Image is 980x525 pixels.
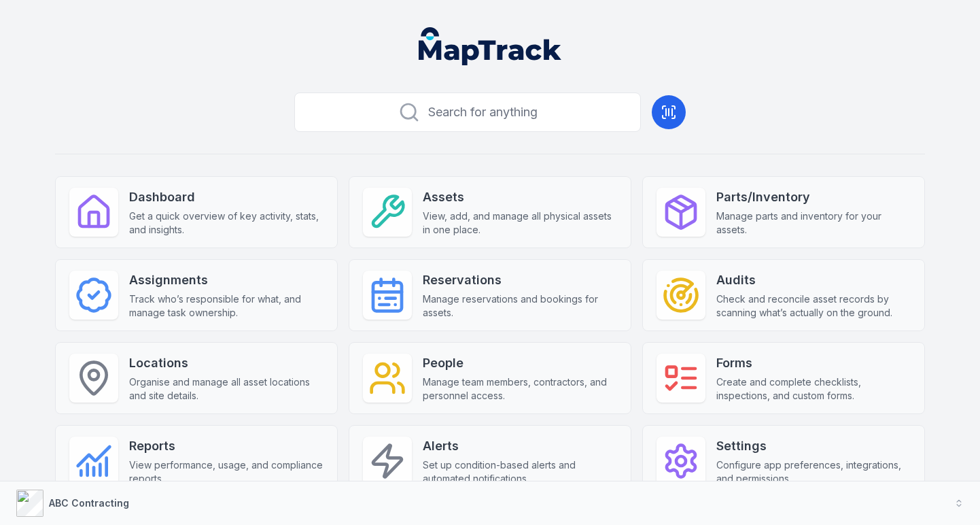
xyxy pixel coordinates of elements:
strong: Settings [716,437,911,456]
strong: Forms [716,354,911,373]
a: ReservationsManage reservations and bookings for assets. [349,259,631,331]
span: Manage team members, contractors, and personnel access. [423,375,617,403]
span: Track who’s responsible for what, and manage task ownership. [129,292,323,320]
a: SettingsConfigure app preferences, integrations, and permissions. [642,425,925,497]
a: AssignmentsTrack who’s responsible for what, and manage task ownership. [55,259,338,331]
span: Organise and manage all asset locations and site details. [129,375,323,403]
strong: Assignments [129,271,323,290]
a: DashboardGet a quick overview of key activity, stats, and insights. [55,176,338,248]
span: Get a quick overview of key activity, stats, and insights. [129,209,323,237]
strong: Locations [129,354,323,373]
span: Check and reconcile asset records by scanning what’s actually on the ground. [716,292,911,320]
strong: People [423,354,617,373]
span: Manage parts and inventory for your assets. [716,209,911,237]
strong: ABC Contracting [49,497,129,509]
a: PeopleManage team members, contractors, and personnel access. [349,342,631,414]
a: Parts/InventoryManage parts and inventory for your assets. [642,176,925,248]
strong: Reservations [423,271,617,290]
span: Set up condition-based alerts and automated notifications. [423,458,617,486]
span: Create and complete checklists, inspections, and custom forms. [716,375,911,403]
strong: Audits [716,271,911,290]
strong: Parts/Inventory [716,188,911,207]
span: View performance, usage, and compliance reports. [129,458,323,486]
span: View, add, and manage all physical assets in one place. [423,209,617,237]
strong: Assets [423,188,617,207]
a: FormsCreate and complete checklists, inspections, and custom forms. [642,342,925,414]
a: ReportsView performance, usage, and compliance reports. [55,425,338,497]
strong: Reports [129,437,323,456]
a: AuditsCheck and reconcile asset records by scanning what’s actually on the ground. [642,259,925,331]
button: Search for anything [294,92,641,132]
span: Configure app preferences, integrations, and permissions. [716,458,911,486]
span: Search for anything [428,103,538,122]
a: AssetsView, add, and manage all physical assets in one place. [349,176,631,248]
span: Manage reservations and bookings for assets. [423,292,617,320]
strong: Alerts [423,437,617,456]
a: LocationsOrganise and manage all asset locations and site details. [55,342,338,414]
nav: Global [397,27,583,65]
strong: Dashboard [129,188,323,207]
a: AlertsSet up condition-based alerts and automated notifications. [349,425,631,497]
